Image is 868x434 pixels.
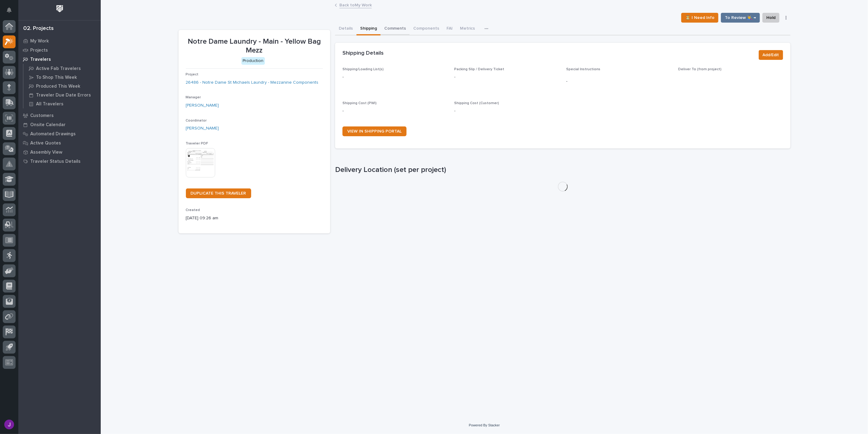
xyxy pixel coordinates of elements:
p: Produced This Week [36,84,80,89]
div: 02. Projects [23,25,54,32]
button: Shipping [356,23,381,35]
span: Add/Edit [763,51,779,59]
button: Metrics [456,23,479,35]
a: Onsite Calendar [18,120,101,129]
span: Created [186,208,200,212]
button: Components [410,23,443,35]
span: Traveler PDF [186,142,208,145]
span: Special Instructions [566,67,601,71]
p: Active Fab Travelers [36,66,81,71]
p: Notre Dame Laundry - Main - Yellow Bag Mezz [186,37,323,55]
button: Add/Edit [759,50,783,60]
button: users-avatar [3,418,16,431]
h1: Delivery Location (set per project) [335,166,790,174]
p: - [342,108,447,114]
div: Production [241,57,265,65]
span: Coordinator [186,119,207,122]
p: - [454,108,559,114]
span: Shipping Cost (Customer) [454,101,499,105]
p: - [454,74,559,80]
p: Onsite Calendar [30,122,66,128]
button: To Review 👨‍🏭 → [721,13,760,23]
span: Manager [186,96,201,99]
p: Assembly View [30,150,62,155]
span: ⏳ I Need Info [685,14,714,21]
span: Deliver To (from project) [678,67,722,71]
span: Shipping/Loading List(s) [342,67,384,71]
p: - [566,78,671,85]
a: DUPLICATE THIS TRAVELER [186,188,251,198]
div: Notifications [8,7,16,17]
p: Traveler Status Details [30,159,81,164]
span: DUPLICATE THIS TRAVELER [191,191,246,195]
p: Projects [30,48,48,53]
button: Details [335,23,356,35]
a: 26486 - Notre Dame St Michaels Laundry - Mezzanine Components [186,79,319,86]
p: [DATE] 09:26 am [186,215,323,221]
button: Hold [762,13,779,23]
h2: Shipping Details [342,50,384,57]
span: To Review 👨‍🏭 → [725,14,756,21]
a: Traveler Status Details [18,157,101,166]
a: Back toMy Work [339,1,372,8]
a: To Shop This Week [24,73,101,82]
p: My Work [30,38,49,44]
a: Active Fab Travelers [24,64,101,73]
a: Projects [18,46,101,55]
span: Project [186,73,199,76]
a: [PERSON_NAME] [186,125,219,132]
p: Traveler Due Date Errors [36,93,91,98]
span: Shipping Cost (PWI) [342,101,377,105]
button: ⏳ I Need Info [681,13,718,23]
a: Automated Drawings [18,129,101,138]
p: Automated Drawings [30,131,76,137]
button: FAI [443,23,456,35]
a: [PERSON_NAME] [186,102,219,109]
p: All Travelers [36,101,63,107]
span: VIEW IN SHIPPING PORTAL [347,129,402,133]
p: - [342,74,447,80]
a: All Travelers [24,100,101,108]
a: Active Quotes [18,138,101,148]
a: Travelers [18,55,101,64]
span: Hold [766,14,776,21]
p: Travelers [30,57,51,62]
a: Customers [18,111,101,120]
a: Traveler Due Date Errors [24,91,101,99]
img: Workspace Logo [54,3,65,14]
a: Powered By Stacker [469,423,500,427]
button: Notifications [3,4,16,16]
button: Comments [381,23,410,35]
a: VIEW IN SHIPPING PORTAL [342,126,407,136]
a: Produced This Week [24,82,101,90]
span: Packing Slip / Delivery Ticket [454,67,505,71]
p: To Shop This Week [36,75,77,80]
p: Active Quotes [30,140,61,146]
a: My Work [18,36,101,46]
p: Customers [30,113,54,119]
a: Assembly View [18,148,101,157]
